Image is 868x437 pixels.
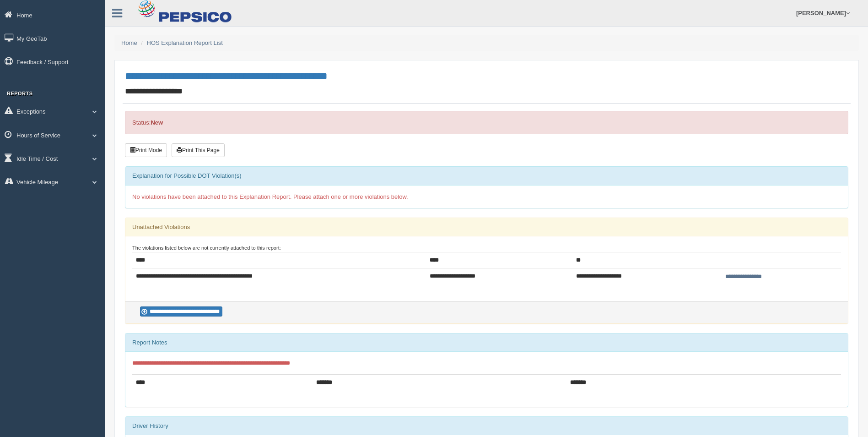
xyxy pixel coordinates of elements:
div: Driver History [125,417,848,435]
span: No violations have been attached to this Explanation Report. Please attach one or more violations... [132,193,408,200]
div: Explanation for Possible DOT Violation(s) [125,167,848,185]
strong: New [151,119,163,126]
div: Report Notes [125,333,848,352]
a: Home [121,39,137,46]
div: Unattached Violations [125,218,848,236]
button: Print Mode [125,143,167,157]
small: The violations listed below are not currently attached to this report: [132,245,281,251]
a: HOS Explanation Report List [147,39,223,46]
button: Print This Page [172,143,225,157]
div: Status: [125,111,848,134]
